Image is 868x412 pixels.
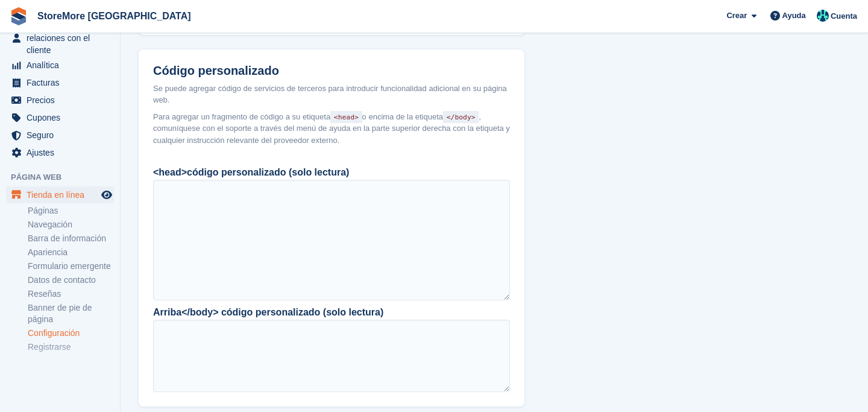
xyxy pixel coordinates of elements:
span: Cupones [27,109,99,126]
span: Crear [726,10,747,22]
a: Barra de información [28,233,114,244]
img: Maria Vela Padilla [817,10,829,22]
a: Apariencia [28,247,114,258]
span: Seguro [27,127,99,144]
a: Configuración [28,328,114,339]
a: StoreMore [GEOGRAPHIC_DATA] [33,6,196,26]
a: Banner de pie de página [28,302,114,325]
code: <head> [330,111,362,123]
a: menu [6,74,114,91]
a: menu [6,57,114,74]
div: Arriba</body> código personalizado (solo lectura) [153,305,510,320]
a: menu [6,20,114,56]
a: menú [6,186,114,203]
a: Formulario emergente [28,261,114,272]
span: Para agregar un fragmento de código a su etiqueta o encima de la etiqueta , comuníquese con el so... [153,111,510,147]
img: stora-icon-8386f47178a22dfd0bd8f6a31ec36ba5ce8667c1dd55bd0f319d3a0aa187defe.svg [10,7,28,25]
a: menu [6,144,114,161]
span: Tienda en línea [27,186,99,203]
a: Páginas [28,205,114,217]
a: Registrarse [28,341,114,353]
span: Gestión de relaciones con el cliente [27,20,99,56]
code: </body> [443,111,479,123]
div: <head>código personalizado (solo lectura) [153,165,510,180]
a: Reseñas [28,288,114,300]
a: Vista previa de la tienda [99,188,114,202]
a: menu [6,109,114,126]
span: Precios [27,92,99,109]
span: Ayuda [782,10,806,22]
span: Página web [11,171,120,183]
span: Facturas [27,74,99,91]
span: Ajustes [27,144,99,161]
a: Datos de contacto [28,274,114,286]
a: Navegación [28,219,114,230]
span: Cuenta [831,10,857,22]
a: menu [6,92,114,109]
span: Analítica [27,57,99,74]
div: Se puede agregar código de servicios de terceros para introducir funcionalidad adicional en su pá... [153,83,510,106]
a: menu [6,127,114,144]
h2: Código personalizado [153,64,510,78]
